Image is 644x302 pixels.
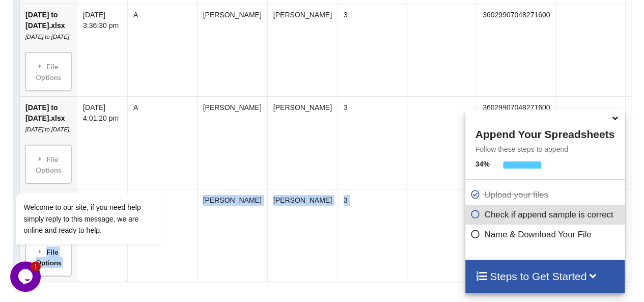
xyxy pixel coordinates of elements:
h4: Steps to Get Started [475,270,614,283]
b: 34 % [475,160,490,168]
td: 36029907048271600 [477,96,555,188]
td: [PERSON_NAME] [197,3,267,96]
td: 3 [338,96,407,188]
td: [DATE] to [DATE].xlsx [20,3,77,96]
p: Upload your files [470,188,622,201]
td: [PERSON_NAME] [197,96,267,188]
div: File Options [29,240,68,272]
p: Follow these steps to append [465,144,625,154]
h4: Append Your Spreadsheets [465,125,625,141]
p: Name & Download Your File [470,228,622,241]
td: A [127,3,197,96]
td: [DATE] to [DATE].xlsx [20,188,77,281]
td: 3 [338,188,407,281]
td: [DATE] 4:01:20 pm [77,96,127,188]
iframe: chat widget [10,101,193,256]
td: [PERSON_NAME] [267,96,338,188]
td: [PERSON_NAME] [267,3,338,96]
td: [DATE] to [DATE].xlsx [20,96,77,188]
iframe: chat widget [10,261,43,292]
td: [PERSON_NAME] [267,188,338,281]
td: 36029907048271600 [477,3,555,96]
td: [DATE] 3:36:30 pm [77,188,127,281]
td: 3 [338,3,407,96]
td: [PERSON_NAME] [197,188,267,281]
td: A [127,96,197,188]
div: File Options [29,55,68,87]
p: Check if append sample is correct [470,208,622,221]
i: [DATE] to [DATE] [25,33,69,39]
td: [DATE] 3:36:30 pm [77,3,127,96]
span: Welcome to our site, if you need help simply reply to this message, we are online and ready to help. [14,102,131,133]
td: A [127,188,197,281]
